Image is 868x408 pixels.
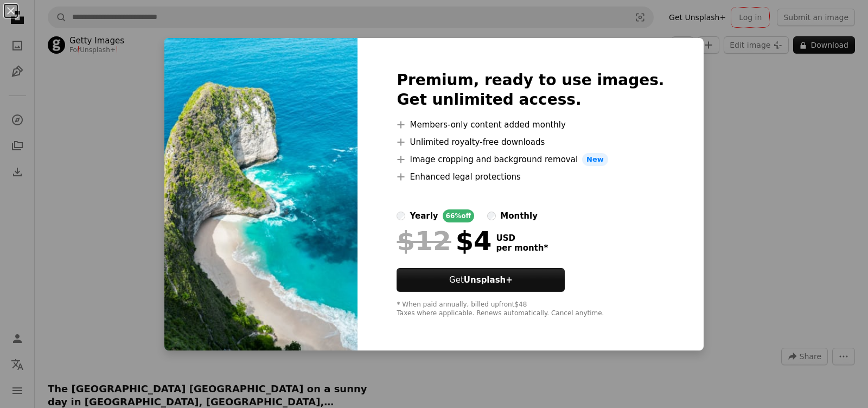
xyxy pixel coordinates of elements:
[397,268,565,292] button: GetUnsplash+
[443,209,475,222] div: 66% off
[464,275,513,285] strong: Unsplash+
[487,212,496,220] input: monthly
[397,71,664,110] h2: Premium, ready to use images. Get unlimited access.
[397,227,451,255] span: $12
[397,212,405,220] input: yearly66%off
[496,233,548,243] span: USD
[397,118,664,131] li: Members-only content added monthly
[397,301,664,318] div: * When paid annually, billed upfront $48 Taxes where applicable. Renews automatically. Cancel any...
[496,243,548,253] span: per month *
[410,209,438,222] div: yearly
[397,170,664,183] li: Enhanced legal protections
[582,153,608,166] span: New
[397,153,664,166] li: Image cropping and background removal
[500,209,538,222] div: monthly
[164,38,358,350] img: premium_photo-1697730113048-1903ddc36c58
[397,136,664,149] li: Unlimited royalty-free downloads
[397,227,492,255] div: $4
